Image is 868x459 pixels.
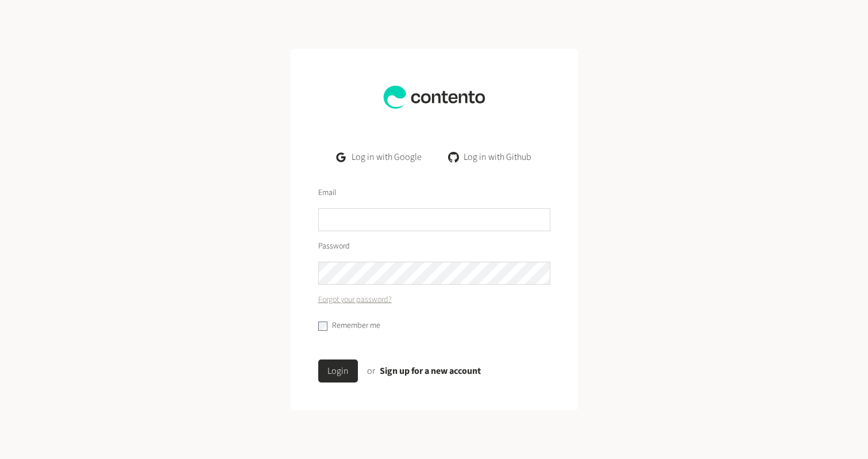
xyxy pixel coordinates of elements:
a: Log in with Google [327,146,430,169]
a: Sign up for a new account [380,365,481,377]
a: Forgot your password? [318,294,392,306]
label: Password [318,240,350,253]
label: Remember me [332,320,380,332]
label: Email [318,187,336,199]
a: Log in with Github [440,146,541,169]
button: Login [318,359,358,382]
span: or [367,365,375,377]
